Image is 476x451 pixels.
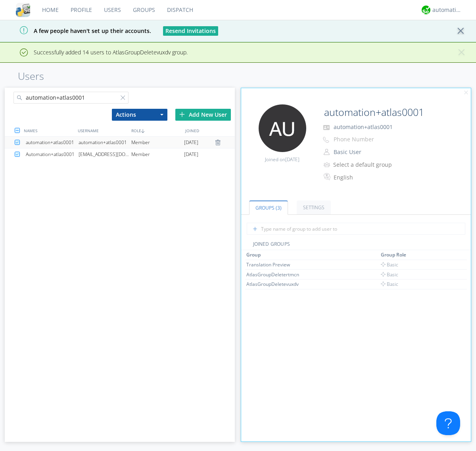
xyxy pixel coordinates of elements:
[324,159,331,170] img: icon-alert-users-thin-outline.svg
[184,137,198,148] span: [DATE]
[112,109,167,121] button: Actions
[285,156,299,163] span: [DATE]
[26,148,79,160] div: Automation+atlas0001
[334,173,400,181] div: English
[131,148,184,160] div: Member
[324,172,332,181] img: In groups with Translation enabled, this user's messages will be automatically translated to and ...
[334,123,393,131] span: automation+atlas0001
[331,146,410,158] button: Basic User
[246,271,306,278] div: AtlasGroupDeletertmcn
[6,48,188,56] span: Successfully added 14 users to AtlasGroupDeletevuxdv group.
[428,250,447,260] th: Toggle SortBy
[184,148,198,160] span: [DATE]
[246,261,306,268] div: Translation Preview
[297,200,331,214] a: Settings
[245,250,380,260] th: Toggle SortBy
[5,148,235,160] a: Automation+atlas0001[EMAIL_ADDRESS][DOMAIN_NAME]Member[DATE]
[13,92,129,104] input: Search users
[422,6,430,14] img: d2d01cd9b4174d08988066c6d424eccd
[131,137,184,148] div: Member
[324,149,330,155] img: person-outline.svg
[246,281,306,287] div: AtlasGroupDeletevuxdv
[241,241,471,250] div: JOINED GROUPS
[380,250,428,260] th: Toggle SortBy
[16,3,30,17] img: cddb5a64eb264b2086981ab96f4c1ba7
[22,125,75,136] div: NAMES
[6,27,151,35] span: A few people haven't set up their accounts.
[163,26,218,36] button: Resend Invitations
[381,261,398,268] span: Basic
[249,200,288,215] a: Groups (3)
[26,137,79,148] div: automation+atlas0001
[436,411,460,435] iframe: Toggle Customer Support
[175,109,231,121] div: Add New User
[381,271,398,278] span: Basic
[463,90,469,96] img: cancel.svg
[79,148,131,160] div: [EMAIL_ADDRESS][DOMAIN_NAME]
[259,104,306,152] img: 373638.png
[179,112,185,117] img: plus.svg
[76,125,129,136] div: USERNAME
[381,281,398,287] span: Basic
[129,125,183,136] div: ROLE
[323,137,329,143] img: phone-outline.svg
[333,161,399,169] div: Select a default group
[321,104,449,120] input: Name
[5,137,235,148] a: automation+atlas0001automation+atlas0001Member[DATE]
[79,137,131,148] div: automation+atlas0001
[247,223,465,235] input: Type name of group to add user to
[265,156,299,163] span: Joined on
[183,125,237,136] div: JOINED
[432,6,462,14] div: automation+atlas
